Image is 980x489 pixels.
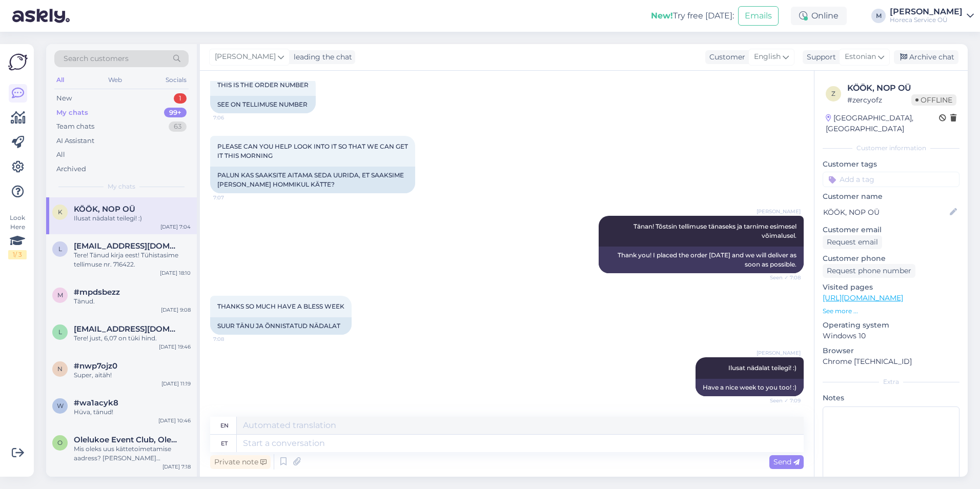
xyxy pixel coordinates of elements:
div: [GEOGRAPHIC_DATA], [GEOGRAPHIC_DATA] [826,113,939,134]
div: [DATE] 10:46 [158,417,191,424]
p: Operating system [823,320,959,331]
span: #nwp7ojz0 [74,361,117,371]
div: 99+ [164,108,187,118]
div: New [56,93,72,104]
div: Extra [823,377,959,386]
span: Olelukoe Event Club, OleLukoe Fantazija OÜ [74,435,180,444]
span: THIS IS THE ORDER NUMBER [217,81,309,89]
div: [DATE] 11:19 [161,380,191,388]
span: laagrikool.moldre@daily.ee [74,241,180,251]
div: All [54,73,66,87]
span: Ilusat nädalat teilegi! :) [728,364,797,372]
div: Archived [56,164,86,174]
span: n [57,365,63,373]
p: Customer phone [823,253,959,264]
div: Customer [705,52,745,63]
div: Archive chat [894,50,958,64]
span: Seen ✓ 7:09 [762,397,801,404]
a: [PERSON_NAME]Horeca Service OÜ [890,8,974,24]
div: Horeca Service OÜ [890,16,963,24]
div: leading the chat [290,52,352,63]
div: Have a nice week to you too! :) [696,379,804,396]
div: Web [106,73,124,87]
span: 7:07 [213,194,252,201]
span: m [57,291,63,299]
div: My chats [56,108,88,118]
span: Search customers [64,53,129,64]
p: Customer email [823,225,959,235]
div: [DATE] 7:18 [162,463,191,471]
span: [PERSON_NAME] [757,208,801,215]
div: Private note [210,455,271,469]
div: [PERSON_NAME] [890,8,963,16]
p: Visited pages [823,282,959,293]
div: Hüva, tänud! [74,407,191,417]
p: Browser [823,345,959,356]
div: SEE ON TELLIMUSE NUMBER [210,96,316,113]
span: K [58,208,63,216]
div: KÖÖK, NOP OÜ [847,82,956,94]
div: et [221,435,228,452]
p: See more ... [823,307,959,316]
span: l [58,245,62,253]
span: 7:06 [213,114,252,121]
input: Add name [823,207,948,218]
div: AI Assistant [56,136,94,146]
div: Support [803,52,836,63]
div: Tere! just, 6,07 on tüki hind. [74,334,191,343]
span: w [57,402,64,410]
span: KÖÖK, NOP OÜ [74,205,135,214]
span: English [754,51,781,63]
div: en [220,417,229,434]
span: 7:08 [213,335,252,343]
p: Chrome [TECHNICAL_ID] [823,356,959,367]
div: 1 [174,93,187,104]
span: PLEASE CAN YOU HELP LOOK INTO IT SO THAT WE CAN GET IT THIS MORNING [217,142,410,159]
div: All [56,150,65,160]
div: Try free [DATE]: [651,10,734,22]
div: Tänud. [74,297,191,306]
div: Online [791,7,847,25]
p: Notes [823,393,959,403]
div: [DATE] 19:46 [159,343,191,351]
div: Customer information [823,144,959,153]
span: Seen ✓ 7:08 [762,274,801,281]
span: Tänan! Tõstsin tellimuse tänaseks ja tarnime esimesel võimalusel. [634,222,798,239]
div: 63 [169,121,187,132]
span: Offline [911,94,956,106]
input: Add a tag [823,172,959,187]
span: leiuministeerium@outlook.com [74,324,180,334]
span: #wa1acyk8 [74,398,118,407]
span: Send [773,457,800,466]
span: My chats [108,182,135,191]
span: O [57,439,63,446]
div: Super, aitäh! [74,371,191,380]
div: M [871,9,886,23]
button: Emails [738,6,779,26]
p: Customer name [823,191,959,202]
div: [DATE] 18:10 [160,269,191,277]
span: [PERSON_NAME] [215,51,276,63]
span: #mpdsbezz [74,288,120,297]
span: Estonian [845,51,876,63]
div: Thank you! I placed the order [DATE] and we will deliver as soon as possible. [599,247,804,273]
div: Socials [164,73,189,87]
span: l [58,328,62,336]
div: Tere! Tänud kirja eest! Tühistasime tellimuse nr. 716422. [74,251,191,269]
div: [DATE] 7:04 [160,223,191,231]
p: Customer tags [823,159,959,170]
div: PALUN KAS SAAKSITE AITAMA SEDA UURIDA, ET SAAKSIME [PERSON_NAME] HOMMIKUL KÄTTE? [210,167,415,193]
div: Request email [823,235,882,249]
b: New! [651,11,673,21]
div: Ilusat nädalat teilegi! :) [74,214,191,223]
span: z [831,90,835,97]
div: Team chats [56,121,94,132]
span: [PERSON_NAME] [757,349,801,357]
div: [DATE] 9:08 [161,306,191,314]
a: [URL][DOMAIN_NAME] [823,293,903,302]
div: Request phone number [823,264,915,278]
div: # zercyofz [847,94,911,106]
div: Mis oleks uus kättetoimetamise aadress? [PERSON_NAME] kliendikaardil muudatused. Kas ettevõte on:... [74,444,191,463]
span: THANKS SO MUCH HAVE A BLESS WEEK [217,302,344,310]
div: 1 / 3 [8,250,27,259]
